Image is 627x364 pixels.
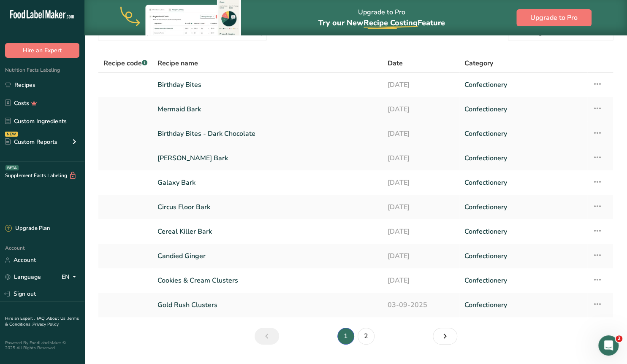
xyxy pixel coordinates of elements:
[255,328,279,345] a: Previous page
[5,224,50,233] div: Upgrade Plan
[616,335,622,342] span: 2
[157,223,377,240] a: Cereal Killer Bark
[358,328,375,345] a: Page 2.
[5,340,79,351] div: Powered By FoodLabelMaker © 2025 All Rights Reserved
[388,58,403,68] span: Date
[5,270,41,284] a: Language
[5,43,79,58] button: Hire an Expert
[464,247,582,265] a: Confectionery
[464,58,493,68] span: Category
[157,58,198,68] span: Recipe name
[388,174,454,191] a: [DATE]
[464,272,582,289] a: Confectionery
[5,165,19,170] div: BETA
[464,100,582,118] a: Confectionery
[388,272,454,289] a: [DATE]
[5,315,35,321] a: Hire an Expert .
[388,149,454,167] a: [DATE]
[157,272,377,289] a: Cookies & Cream Clusters
[157,76,377,94] a: Birthday Bites
[157,149,377,167] a: [PERSON_NAME] Bark
[388,296,454,314] a: 03-09-2025
[47,315,67,321] a: About Us .
[388,223,454,240] a: [DATE]
[598,335,619,356] iframe: Intercom live chat
[388,76,454,94] a: [DATE]
[157,296,377,314] a: Gold Rush Clusters
[318,18,445,28] span: Try our New Feature
[157,247,377,265] a: Candied Ginger
[62,272,79,282] div: EN
[388,125,454,143] a: [DATE]
[5,315,79,327] a: Terms & Conditions .
[157,100,377,118] a: Mermaid Bark
[388,100,454,118] a: [DATE]
[388,247,454,265] a: [DATE]
[464,125,582,143] a: Confectionery
[33,321,59,327] a: Privacy Policy
[464,149,582,167] a: Confectionery
[464,76,582,94] a: Confectionery
[157,198,377,216] a: Circus Floor Bark
[464,223,582,240] a: Confectionery
[433,328,457,345] a: Next page
[157,174,377,191] a: Galaxy Bark
[5,138,57,146] div: Custom Reports
[157,125,377,143] a: Birthday Bites - Dark Chocolate
[5,132,18,137] div: NEW
[464,296,582,314] a: Confectionery
[530,13,578,23] span: Upgrade to Pro
[516,9,592,26] button: Upgrade to Pro
[37,315,47,321] a: FAQ .
[388,198,454,216] a: [DATE]
[103,59,147,68] span: Recipe code
[364,18,418,28] span: Recipe Costing
[318,0,445,35] div: Upgrade to Pro
[464,174,582,191] a: Confectionery
[464,198,582,216] a: Confectionery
